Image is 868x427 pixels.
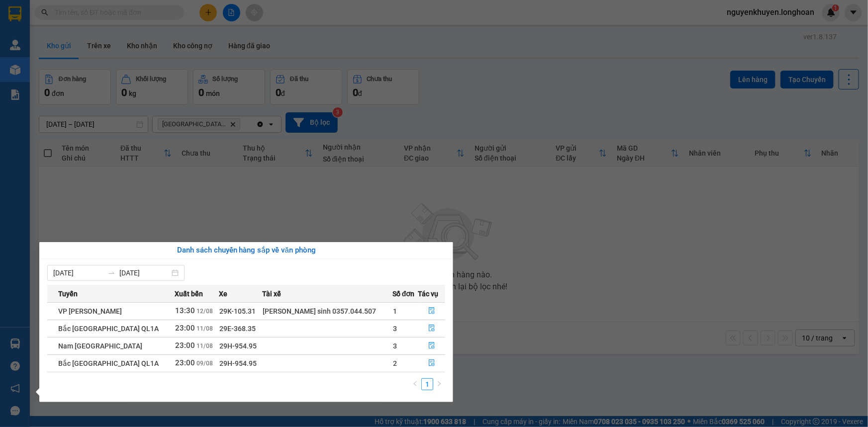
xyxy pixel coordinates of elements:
span: 13:30 [175,306,195,315]
a: 1 [422,379,433,390]
span: file-done [428,307,435,315]
button: right [433,378,445,390]
input: Đến ngày [119,267,170,278]
li: Previous Page [409,378,421,390]
span: 2 [393,359,397,367]
span: Bắc [GEOGRAPHIC_DATA] QL1A [58,359,159,367]
span: 3 [393,342,397,350]
span: swap-right [107,269,115,277]
span: 3 [393,325,397,333]
button: file-done [419,321,445,337]
span: 11/08 [196,342,213,349]
button: file-done [419,355,445,371]
div: [PERSON_NAME] sinh 0357.044.507 [263,306,392,317]
span: 23:00 [175,358,195,367]
span: Tác vụ [418,288,439,299]
span: file-done [428,325,435,333]
button: left [409,378,421,390]
span: Tài xế [262,288,281,299]
span: Nam [GEOGRAPHIC_DATA] [58,342,142,350]
span: 29H-954.95 [219,359,257,367]
span: left [412,381,418,387]
span: to [107,269,115,277]
span: right [436,381,442,387]
span: 12/08 [196,308,213,315]
span: Tuyến [58,288,78,299]
span: Bắc [GEOGRAPHIC_DATA] QL1A [58,325,159,333]
button: file-done [419,303,445,319]
span: 29E-368.35 [219,325,256,333]
input: Từ ngày [53,267,103,278]
div: Danh sách chuyến hàng sắp về văn phòng [47,245,445,256]
span: 1 [393,307,397,315]
span: VP [PERSON_NAME] [58,307,122,315]
span: Xuất bến [175,288,203,299]
li: 1 [421,378,433,390]
span: 11/08 [196,325,213,332]
span: 29K-105.31 [219,307,256,315]
span: 23:00 [175,324,195,333]
button: file-done [419,338,445,354]
span: 29H-954.95 [219,342,257,350]
span: file-done [428,342,435,350]
span: 09/08 [196,360,213,367]
span: Số đơn [392,288,415,299]
span: 23:00 [175,341,195,350]
span: Xe [219,288,227,299]
span: file-done [428,359,435,367]
li: Next Page [433,378,445,390]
